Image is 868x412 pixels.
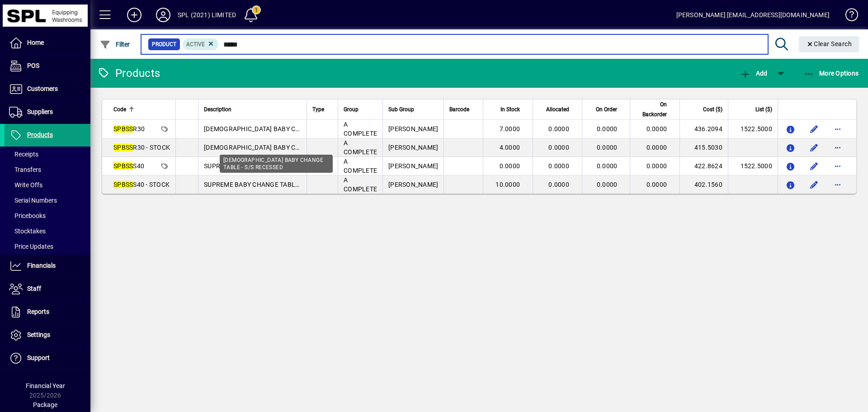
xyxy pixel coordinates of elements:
span: Description [204,104,231,114]
span: A COMPLETE [344,158,377,174]
button: Edit [807,122,821,136]
div: On Order [588,104,626,114]
span: A COMPLETE [344,139,377,156]
span: 0.0000 [548,125,569,133]
a: Price Updates [5,239,90,254]
div: Type [312,104,332,114]
div: SPL (2021) LIMITED [178,8,236,22]
button: Clear [799,36,859,52]
td: 415.5030 [679,138,728,157]
button: More Options [802,65,861,81]
span: Transfers [9,166,41,173]
span: 0.0000 [646,181,667,188]
span: Financials [27,262,56,269]
span: 0.0000 [548,181,569,188]
a: Customers [5,78,90,100]
span: Clear Search [806,40,852,47]
em: SPBSS [113,125,133,133]
div: Allocated [538,104,577,114]
div: Products [97,66,160,81]
span: Type [312,104,324,114]
span: [PERSON_NAME] [388,144,438,151]
span: [DEMOGRAPHIC_DATA] BABY CHANGE TABLE - S/S RECESSED [204,144,386,151]
button: Add [738,65,769,81]
span: 0.0000 [646,144,667,151]
span: 0.0000 [548,144,569,151]
a: Staff [5,278,90,300]
span: On Backorder [636,99,667,119]
span: Code [113,104,126,114]
span: Sub Group [388,104,414,114]
button: More options [830,140,845,155]
span: Staff [27,285,41,292]
a: Stocktakes [5,223,90,239]
a: Receipts [5,147,90,162]
span: [PERSON_NAME] [388,162,438,170]
span: [PERSON_NAME] [388,125,438,133]
span: Receipts [9,151,38,158]
a: Reports [5,301,90,323]
a: Knowledge Base [839,2,857,31]
a: POS [5,55,90,77]
div: [DEMOGRAPHIC_DATA] BABY CHANGE TABLE - S/S RECESSED [220,155,333,173]
div: Group [344,104,377,114]
button: More options [830,159,845,173]
span: More Options [804,70,859,77]
span: Filter [100,41,130,48]
button: More options [830,177,845,192]
button: More options [830,122,845,136]
div: Barcode [449,104,477,114]
a: Home [5,32,90,54]
span: 0.0000 [646,125,667,133]
span: Serial Numbers [9,197,57,204]
a: Serial Numbers [5,193,90,208]
span: 0.0000 [597,144,618,151]
span: Products [27,131,53,138]
span: Pricebooks [9,212,46,219]
span: Active [186,41,205,47]
span: Cost ($) [703,104,722,114]
span: R30 [113,125,145,133]
span: 0.0000 [597,181,618,188]
span: Home [27,39,44,46]
span: 0.0000 [646,162,667,170]
td: 402.1560 [679,175,728,194]
a: Transfers [5,162,90,177]
td: 422.8624 [679,157,728,175]
td: 1522.5000 [728,120,778,138]
div: Description [204,104,301,114]
button: Add [120,7,149,23]
em: SPBSS [113,144,133,151]
span: Suppliers [27,108,53,115]
span: Write Offs [9,181,42,189]
span: SUPREME BABY CHANGE TABLE - S/S SURFACE [204,181,343,188]
div: [PERSON_NAME] [EMAIL_ADDRESS][DOMAIN_NAME] [676,8,830,22]
a: Financials [5,255,90,277]
span: [PERSON_NAME] [388,181,438,188]
span: List ($) [755,104,772,114]
span: S40 - STOCK [113,181,170,188]
button: Filter [98,36,132,52]
a: Pricebooks [5,208,90,223]
span: Package [33,401,57,408]
span: 0.0000 [597,125,618,133]
span: Customers [27,85,58,92]
span: Barcode [449,104,469,114]
span: 7.0000 [500,125,520,133]
span: Support [27,354,50,361]
a: Settings [5,324,90,346]
a: Suppliers [5,101,90,123]
span: 10.0000 [495,181,520,188]
em: SPBSS [113,162,133,170]
span: S40 [113,162,144,170]
button: Edit [807,177,821,192]
span: On Order [596,104,617,114]
span: 0.0000 [548,162,569,170]
td: 436.2094 [679,120,728,138]
span: Stocktakes [9,227,46,235]
span: [DEMOGRAPHIC_DATA] BABY CHANGE TABLE - S/S RECESSED [204,125,386,133]
div: On Backorder [636,99,675,119]
div: Code [113,104,170,114]
a: Write Offs [5,177,90,193]
button: Profile [149,7,178,23]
